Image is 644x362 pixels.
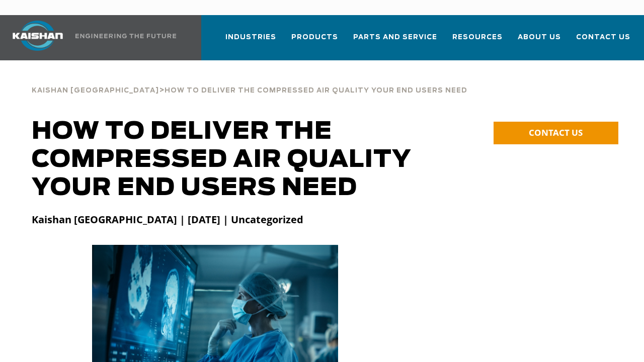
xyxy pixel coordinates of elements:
[32,75,467,99] div: >
[353,32,437,43] span: Parts and Service
[32,213,303,226] strong: Kaishan [GEOGRAPHIC_DATA] | [DATE] | Uncategorized
[494,122,618,144] a: CONTACT US
[518,32,561,43] span: About Us
[353,24,437,58] a: Parts and Service
[452,32,503,43] span: Resources
[291,24,338,58] a: Products
[165,85,467,95] a: How to Deliver the Compressed Air Quality Your End Users Need
[452,24,503,58] a: Resources
[32,87,159,94] span: Kaishan [GEOGRAPHIC_DATA]
[225,32,276,43] span: Industries
[576,32,630,43] span: Contact Us
[291,32,338,43] span: Products
[165,87,467,94] span: How to Deliver the Compressed Air Quality Your End Users Need
[529,127,583,138] span: CONTACT US
[225,24,276,58] a: Industries
[32,118,464,202] h1: How to Deliver the Compressed Air Quality Your End Users Need
[576,24,630,58] a: Contact Us
[75,34,176,38] img: Engineering the future
[32,85,159,95] a: Kaishan [GEOGRAPHIC_DATA]
[518,24,561,58] a: About Us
